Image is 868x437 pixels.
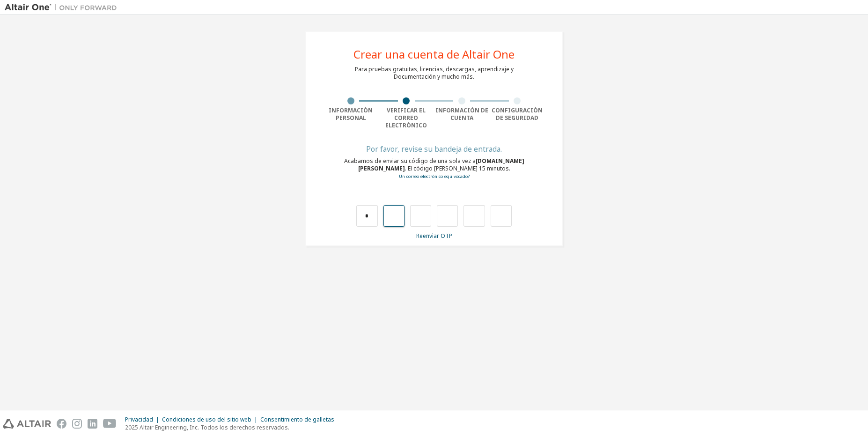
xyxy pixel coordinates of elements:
[57,419,66,429] img: facebook.svg
[125,423,340,431] p: 2025 Altair Engineering, Inc. Todos los derechos reservados.
[434,107,490,122] div: Información de cuenta
[358,157,524,172] span: [DOMAIN_NAME][PERSON_NAME]
[125,416,162,423] div: Privacidad
[260,416,340,423] div: Consentimiento de galletas
[323,107,379,122] div: Información personal
[323,146,545,152] div: Por favor, revise su bandeja de entrada.
[379,107,434,129] div: Verificar el correo electrónico
[88,419,97,429] img: linkedin.svg
[162,416,260,423] div: Condiciones de uso del sitio web
[399,173,470,179] a: Volver al formulario de registro
[490,107,545,122] div: Configuración de seguridad
[355,66,514,81] div: Para pruebas gratuitas, licencias, descargas, aprendizaje y Documentación y mucho más.
[72,419,82,429] img: instagram.svg
[103,419,117,429] img: youtube.svg
[5,3,122,12] img: Altair Uno
[353,49,515,60] div: Crear una cuenta de Altair One
[323,157,545,180] div: Acabamos de enviar su código de una sola vez a . El código [PERSON_NAME] 15 minutos.
[3,419,51,429] img: altair_logo.svg
[416,232,452,240] a: Reenviar OTP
